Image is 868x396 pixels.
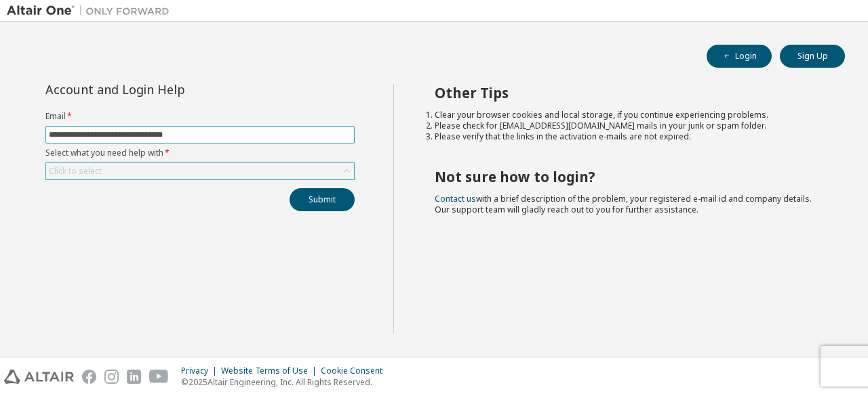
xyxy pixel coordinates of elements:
[435,193,812,215] span: with a brief description of the problem, your registered e-mail id and company details. Our suppo...
[49,166,102,177] div: Click to select
[290,188,355,211] button: Submit
[707,45,772,68] button: Login
[45,111,355,122] label: Email
[435,168,821,185] h2: Not sure how to login?
[46,163,354,179] div: Click to select
[435,193,476,204] a: Contact us
[435,120,821,131] li: Please check for [EMAIL_ADDRESS][DOMAIN_NAME] mails in your junk or spam folder.
[181,376,391,388] p: © 2025 Altair Engineering, Inc. All Rights Reserved.
[45,84,293,95] div: Account and Login Help
[45,148,355,158] label: Select what you need help with
[127,370,141,384] img: linkedin.svg
[321,366,391,376] div: Cookie Consent
[82,370,96,384] img: facebook.svg
[149,370,169,384] img: youtube.svg
[435,110,821,120] li: Clear your browser cookies and local storage, if you continue experiencing problems.
[435,84,821,102] h2: Other Tips
[4,370,74,384] img: altair_logo.svg
[221,366,321,376] div: Website Terms of Use
[780,45,845,68] button: Sign Up
[435,131,821,142] li: Please verify that the links in the activation e-mails are not expired.
[104,370,119,384] img: instagram.svg
[7,4,176,18] img: Altair One
[181,366,221,376] div: Privacy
